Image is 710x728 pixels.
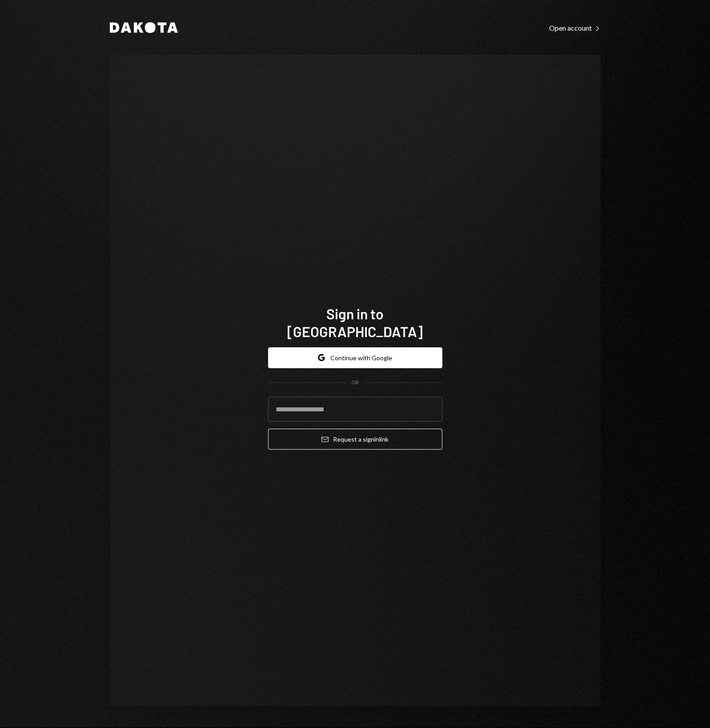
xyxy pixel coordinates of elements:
div: OR [351,379,359,386]
div: Open account [549,24,601,32]
a: Open account [549,23,601,32]
button: Request a signinlink [268,429,442,450]
h1: Sign in to [GEOGRAPHIC_DATA] [268,305,442,340]
button: Continue with Google [268,347,442,368]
